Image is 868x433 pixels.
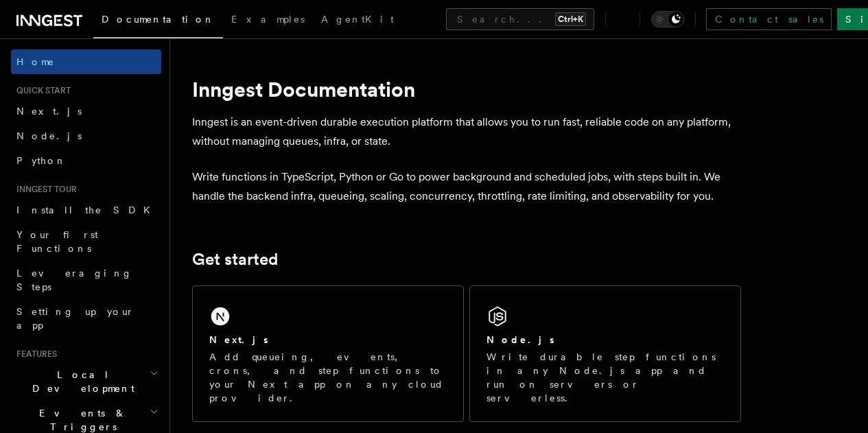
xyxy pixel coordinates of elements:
kbd: Ctrl+K [555,12,586,26]
span: Install the SDK [16,204,159,215]
span: AgentKit [321,14,394,25]
a: Documentation [93,4,223,38]
a: Setting up your app [11,299,161,338]
a: Get started [192,250,278,269]
h2: Next.js [209,333,268,347]
span: Features [11,349,57,360]
a: AgentKit [313,4,402,37]
span: Next.js [16,106,82,117]
span: Inngest tour [11,184,77,195]
h2: Node.js [486,333,554,347]
p: Inngest is an event-driven durable execution platform that allows you to run fast, reliable code ... [192,113,741,151]
a: Node.js [11,124,161,148]
a: Home [11,49,161,74]
a: Node.jsWrite durable step functions in any Node.js app and run on servers or serverless. [469,285,741,422]
a: Python [11,148,161,173]
span: Examples [231,14,305,25]
span: Documentation [102,14,215,25]
span: Python [16,155,67,166]
a: Next.jsAdd queueing, events, crons, and step functions to your Next app on any cloud provider. [192,285,464,422]
span: Local Development [11,368,150,395]
span: Quick start [11,85,71,96]
span: Setting up your app [16,306,134,331]
a: Leveraging Steps [11,261,161,299]
a: Examples [223,4,313,37]
a: Next.js [11,99,161,124]
span: Leveraging Steps [16,268,132,292]
span: Your first Functions [16,229,98,254]
p: Write functions in TypeScript, Python or Go to power background and scheduled jobs, with steps bu... [192,167,741,206]
span: Home [16,55,55,69]
button: Toggle dark mode [651,11,684,27]
button: Local Development [11,362,161,401]
p: Add queueing, events, crons, and step functions to your Next app on any cloud provider. [209,350,447,405]
a: Install the SDK [11,198,161,222]
h1: Inngest Documentation [192,77,741,102]
p: Write durable step functions in any Node.js app and run on servers or serverless. [486,350,724,405]
a: Contact sales [706,8,832,30]
button: Search...Ctrl+K [446,8,594,30]
span: Node.js [16,130,82,141]
a: Your first Functions [11,222,161,261]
